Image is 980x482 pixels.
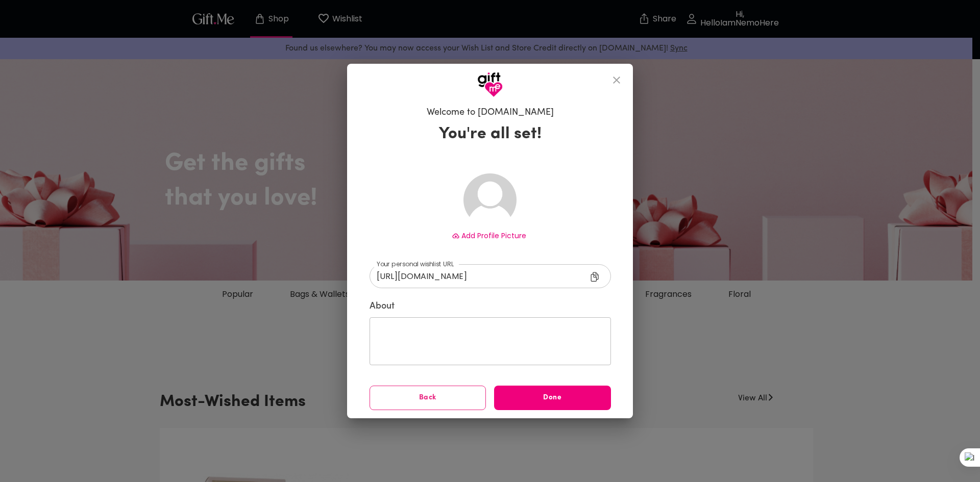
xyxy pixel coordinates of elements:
[477,72,503,97] img: GiftMe Logo
[370,300,611,313] label: About
[494,392,611,403] span: Done
[461,231,526,241] span: Add Profile Picture
[427,107,554,119] h6: Welcome to [DOMAIN_NAME]
[604,68,629,92] button: close
[494,386,611,410] button: Done
[439,124,542,144] h3: You're all set!
[370,386,486,410] button: Back
[370,392,486,403] span: Back
[463,173,517,226] img: Avatar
